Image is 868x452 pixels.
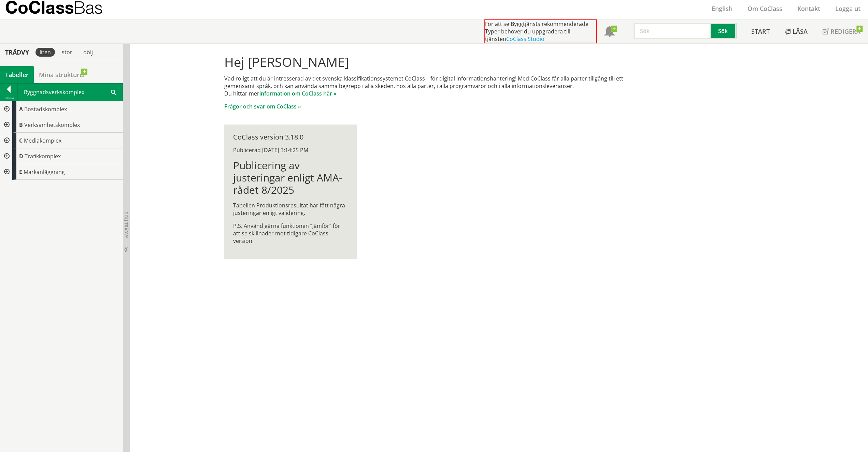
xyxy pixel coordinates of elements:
[711,23,736,39] button: Sök
[35,48,55,57] div: liten
[233,146,348,154] div: Publicerad [DATE] 3:14:25 PM
[19,168,22,176] span: E
[19,137,23,144] span: C
[777,19,815,43] a: Läsa
[24,105,67,113] span: Bostadskomplex
[19,121,23,129] span: B
[259,90,337,97] a: information om CoClass här »
[34,66,91,83] a: Mina strukturer
[790,4,828,13] a: Kontakt
[224,75,644,97] p: Vad roligt att du är intresserad av det svenska klassifikationssystemet CoClass – för digital inf...
[58,48,76,57] div: stor
[744,19,777,43] a: Start
[79,48,97,57] div: dölj
[828,4,868,13] a: Logga ut
[123,212,129,238] span: Dölj trädvy
[24,137,61,144] span: Mediakomplex
[19,152,23,160] span: D
[793,27,808,35] span: Läsa
[484,19,597,43] div: För att se Byggtjänsts rekommenderade Typer behöver du uppgradera till tjänsten
[5,3,103,11] p: CoClass
[604,27,615,38] span: Notifikationer
[0,95,17,101] div: Tillbaka
[24,121,80,129] span: Verksamhetskomplex
[25,152,61,160] span: Trafikkomplex
[233,133,348,141] div: CoClass version 3.18.0
[704,4,740,13] a: English
[18,84,123,101] div: Byggnadsverkskomplex
[634,23,711,39] input: Sök
[740,4,790,13] a: Om CoClass
[830,27,860,35] span: Redigera
[233,202,348,217] p: Tabellen Produktionsresultat har fått några justeringar enligt validering.
[815,19,868,43] a: Redigera
[233,222,348,245] p: P.S. Använd gärna funktionen ”Jämför” för att se skillnader mot tidigare CoClass version.
[224,54,644,69] h1: Hej [PERSON_NAME]
[233,159,348,196] h1: Publicering av justeringar enligt AMA-rådet 8/2025
[224,103,301,110] a: Frågor och svar om CoClass »
[751,27,770,35] span: Start
[506,35,544,43] a: CoClass Studio
[111,88,116,96] span: Sök i tabellen
[19,105,23,113] span: A
[24,168,65,176] span: Markanläggning
[1,48,33,56] div: Trädvy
